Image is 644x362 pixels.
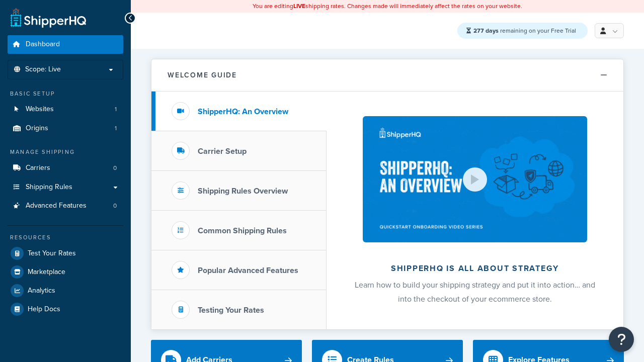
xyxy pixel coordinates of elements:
[168,71,237,79] h2: Welcome Guide
[26,202,87,210] span: Advanced Features
[8,119,123,138] li: Origins
[198,107,288,116] h3: ShipperHQ: An Overview
[473,26,499,35] strong: 277 days
[115,124,117,133] span: 1
[151,59,623,92] button: Welcome Guide
[363,116,587,242] img: ShipperHQ is all about strategy
[26,183,72,192] span: Shipping Rules
[8,300,123,318] a: Help Docs
[8,159,123,177] li: Carriers
[8,263,123,281] a: Marketplace
[8,89,123,98] div: Basic Setup
[8,282,123,300] a: Analytics
[8,100,123,119] a: Websites1
[26,40,60,49] span: Dashboard
[28,268,65,277] span: Marketplace
[8,159,123,177] a: Carriers0
[25,65,61,74] span: Scope: Live
[8,148,123,156] div: Manage Shipping
[28,249,76,258] span: Test Your Rates
[26,124,48,133] span: Origins
[198,306,264,315] h3: Testing Your Rates
[198,266,298,275] h3: Popular Advanced Features
[28,305,60,314] span: Help Docs
[115,105,117,114] span: 1
[8,197,123,215] a: Advanced Features0
[609,327,634,352] button: Open Resource Center
[26,105,54,114] span: Websites
[8,178,123,197] a: Shipping Rules
[113,164,117,172] span: 0
[198,226,287,235] h3: Common Shipping Rules
[8,100,123,119] li: Websites
[353,264,597,273] h2: ShipperHQ is all about strategy
[8,244,123,262] a: Test Your Rates
[8,233,123,242] div: Resources
[28,287,55,295] span: Analytics
[8,197,123,215] li: Advanced Features
[293,2,305,11] b: LIVE
[113,202,117,210] span: 0
[26,164,50,172] span: Carriers
[473,26,576,35] span: remaining on your Free Trial
[8,35,123,54] a: Dashboard
[8,119,123,138] a: Origins1
[355,279,595,305] span: Learn how to build your shipping strategy and put it into action… and into the checkout of your e...
[198,187,288,196] h3: Shipping Rules Overview
[198,147,247,156] h3: Carrier Setup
